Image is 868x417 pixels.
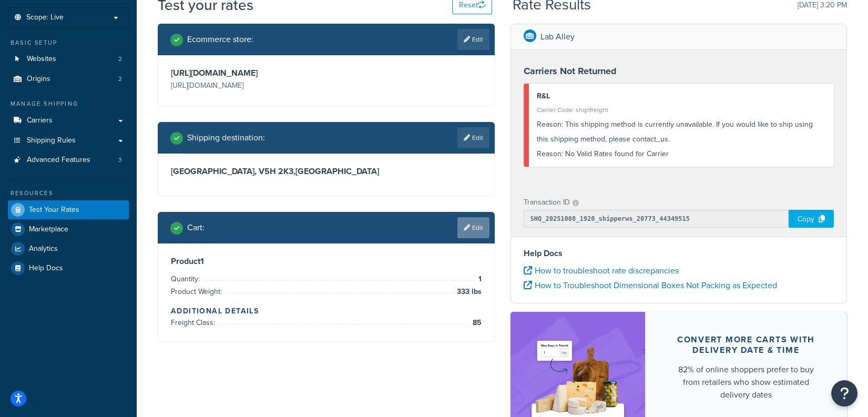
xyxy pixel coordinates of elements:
div: No Valid Rates found for Carrier [537,147,826,161]
span: Scope: Live [26,13,64,22]
div: R&L [537,89,826,104]
h4: Help Docs [524,247,834,260]
li: Origins [8,69,129,89]
span: Freight Class: [171,317,218,328]
span: Shipping Rules [27,136,76,145]
span: 3 [118,156,122,165]
a: Edit [457,127,489,148]
strong: Carriers Not Returned [524,64,617,78]
div: This shipping method is currently unavailable. If you would like to ship using this shipping meth... [537,117,826,147]
span: Origins [27,75,50,84]
a: Carriers [8,111,129,130]
a: Marketplace [8,220,129,239]
p: [URL][DOMAIN_NAME] [171,78,323,93]
h2: Ecommerce store : [187,35,253,44]
span: Product Weight: [171,286,224,297]
a: Origins2 [8,69,129,89]
h2: Cart : [187,223,205,232]
p: Lab Alley [540,29,575,44]
span: Marketplace [29,225,68,234]
span: Help Docs [29,264,63,273]
div: 82% of online shoppers prefer to buy from retailers who show estimated delivery dates [670,363,822,401]
span: 2 [118,75,122,84]
span: Reason: [537,119,563,130]
h3: [GEOGRAPHIC_DATA], V5H 2K3 , [GEOGRAPHIC_DATA] [171,166,482,177]
div: Resources [8,189,129,198]
span: Carriers [27,116,53,125]
div: Carrier Code: shqrlfreight [537,103,826,117]
li: Advanced Features [8,150,129,170]
a: Help Docs [8,259,129,278]
li: Websites [8,49,129,69]
a: Edit [457,217,489,238]
div: Basic Setup [8,38,129,47]
h4: Additional Details [171,306,482,317]
h3: [URL][DOMAIN_NAME] [171,68,323,78]
div: Copy [789,210,834,228]
span: 1 [476,273,482,286]
span: 333 lbs [454,286,482,298]
span: Websites [27,55,56,64]
button: Open Resource Center [831,380,857,406]
a: Websites2 [8,49,129,69]
h2: Shipping destination : [187,133,265,143]
a: Advanced Features3 [8,150,129,170]
span: Advanced Features [27,156,90,165]
span: Test Your Rates [29,206,79,215]
a: How to Troubleshoot Dimensional Boxes Not Packing as Expected [524,279,777,291]
span: Quantity: [171,273,202,284]
a: Analytics [8,239,129,258]
div: Convert more carts with delivery date & time [670,334,822,355]
span: Reason: [537,148,563,159]
h3: Product 1 [171,256,482,267]
span: 85 [470,317,482,329]
span: 2 [118,55,122,64]
a: How to troubleshoot rate discrepancies [524,265,679,277]
a: Edit [457,29,489,50]
a: Test Your Rates [8,200,129,219]
div: Manage Shipping [8,99,129,108]
span: Analytics [29,245,58,253]
p: Transaction ID [524,195,570,210]
a: Shipping Rules [8,131,129,150]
